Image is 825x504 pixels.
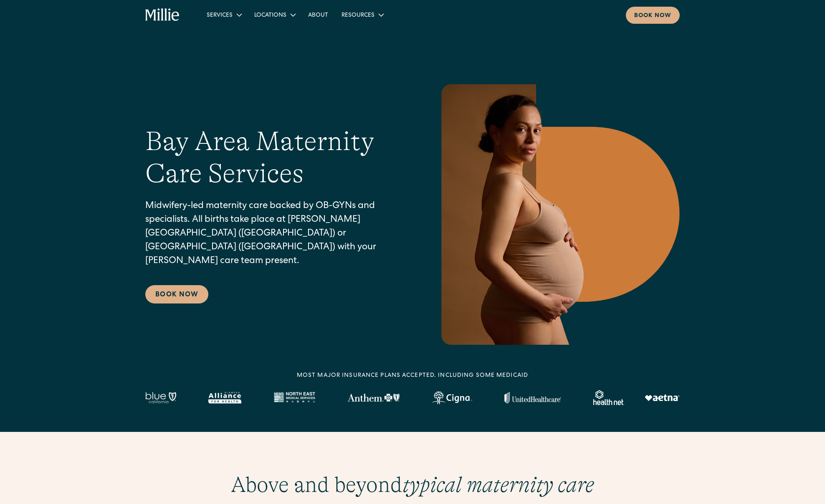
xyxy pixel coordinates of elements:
div: MOST MAJOR INSURANCE PLANS ACCEPTED, INCLUDING some MEDICAID [297,371,528,380]
img: Anthem Logo [347,394,400,402]
div: Locations [248,8,301,22]
img: Alameda Alliance logo [208,392,241,404]
a: Book Now [145,285,208,303]
h2: Above and beyond [145,472,680,498]
a: Book now [626,7,680,24]
img: Pregnant woman in neutral underwear holding her belly, standing in profile against a warm-toned g... [436,84,680,345]
p: Midwifery-led maternity care backed by OB-GYNs and specialists. All births take place at [PERSON_... [145,200,402,268]
a: home [145,8,180,22]
img: Cigna logo [432,391,472,404]
img: Aetna logo [645,394,680,401]
img: North East Medical Services logo [273,392,315,404]
div: Book now [634,12,671,20]
em: typical maternity care [402,472,594,497]
img: Blue California logo [145,392,176,404]
div: Services [207,11,233,20]
img: United Healthcare logo [504,392,561,404]
h1: Bay Area Maternity Care Services [145,125,402,190]
div: Resources [342,11,375,20]
div: Resources [335,8,390,22]
div: Locations [254,11,286,20]
a: About [301,8,335,22]
img: Healthnet logo [593,390,625,405]
div: Services [200,8,248,22]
